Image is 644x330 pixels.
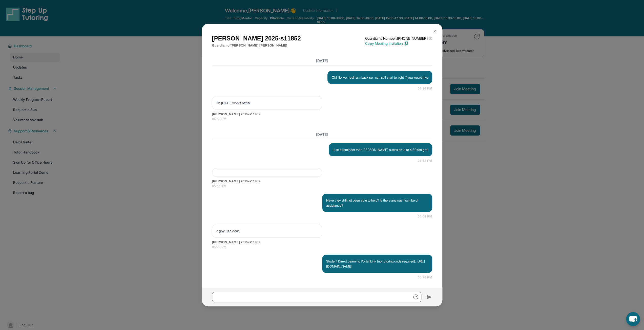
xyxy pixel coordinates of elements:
[418,86,432,91] span: 06:36 PM
[413,294,418,299] img: Emoji
[433,29,437,33] img: Close Icon
[212,240,432,245] span: [PERSON_NAME] 2025-s11852
[404,41,408,46] img: Copy Icon
[326,259,428,269] p: Student Direct Learning Portal Link (no tutoring code required): [URL][DOMAIN_NAME]
[212,117,432,122] span: 06:56 PM
[418,275,432,280] span: 05:21 PM
[333,147,428,152] p: Just a reminder that [PERSON_NAME]'s session is at 4:30 tonight!
[216,228,318,233] p: n give us a code
[326,198,428,208] p: Have they still not been able to help? Is there anyway I can be of assistance?
[212,132,432,137] h3: [DATE]
[331,75,428,80] p: Ok! No worries! I am back so I can still start tonight if you would like
[212,184,432,189] span: 05:04 PM
[418,214,432,219] span: 05:08 PM
[418,158,432,163] span: 04:52 PM
[212,43,301,48] p: Guardian of [PERSON_NAME] [PERSON_NAME]
[426,294,432,300] img: Send icon
[216,100,318,105] p: No [DATE] works better
[365,41,432,46] p: Copy Meeting Invitation
[365,36,432,41] p: Guardian's Number: [PHONE_NUMBER]
[428,36,432,41] span: ⓘ
[212,245,432,250] span: 05:20 PM
[212,112,432,117] span: [PERSON_NAME] 2025-s11852
[212,58,432,63] h3: [DATE]
[212,34,301,43] h1: [PERSON_NAME] 2025-s11852
[626,312,640,326] button: chat-button
[212,179,432,184] span: [PERSON_NAME] 2025-s11852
